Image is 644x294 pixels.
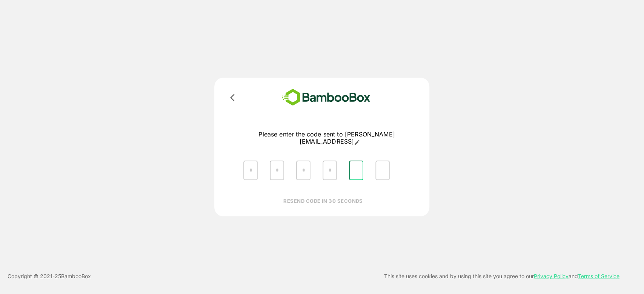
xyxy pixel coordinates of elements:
[270,161,284,180] input: Please enter OTP character 2
[349,161,363,180] input: Please enter OTP character 5
[296,161,310,180] input: Please enter OTP character 3
[384,272,619,281] p: This site uses cookies and by using this site you agree to our and
[237,131,416,145] p: Please enter the code sent to [PERSON_NAME][EMAIL_ADDRESS]
[271,87,381,108] img: bamboobox
[375,161,390,180] input: Please enter OTP character 6
[323,161,337,180] input: Please enter OTP character 4
[578,273,619,279] a: Terms of Service
[534,273,569,279] a: Privacy Policy
[243,161,258,180] input: Please enter OTP character 1
[8,272,91,281] p: Copyright © 2021- 25 BambooBox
